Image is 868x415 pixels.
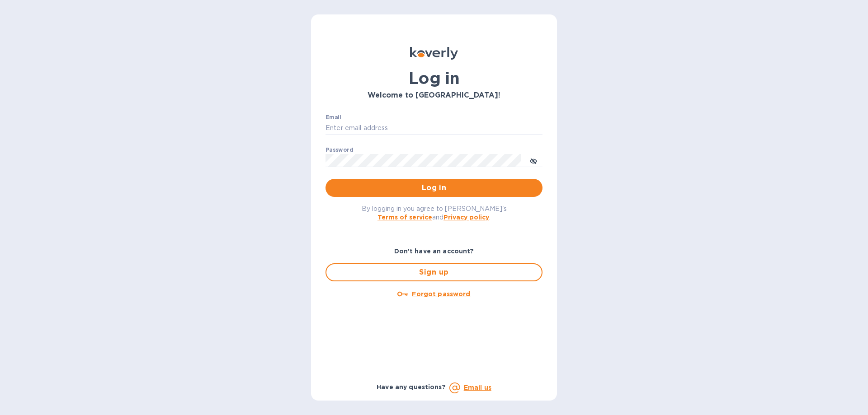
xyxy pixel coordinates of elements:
[333,182,535,193] span: Log in
[362,205,507,221] span: By logging in you agree to [PERSON_NAME]'s and .
[394,247,474,255] b: Don't have an account?
[325,115,341,120] label: Email
[325,263,542,281] button: Sign up
[325,147,353,153] label: Password
[334,267,534,278] span: Sign up
[377,383,446,391] b: Have any questions?
[443,214,489,221] a: Privacy policy
[325,179,542,197] button: Log in
[377,214,432,221] a: Terms of service
[325,121,542,135] input: Enter email address
[410,47,458,60] img: Koverly
[524,151,542,169] button: toggle password visibility
[325,69,542,88] h1: Log in
[325,91,542,100] h3: Welcome to [GEOGRAPHIC_DATA]!
[412,290,470,298] u: Forgot password
[464,384,491,391] a: Email us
